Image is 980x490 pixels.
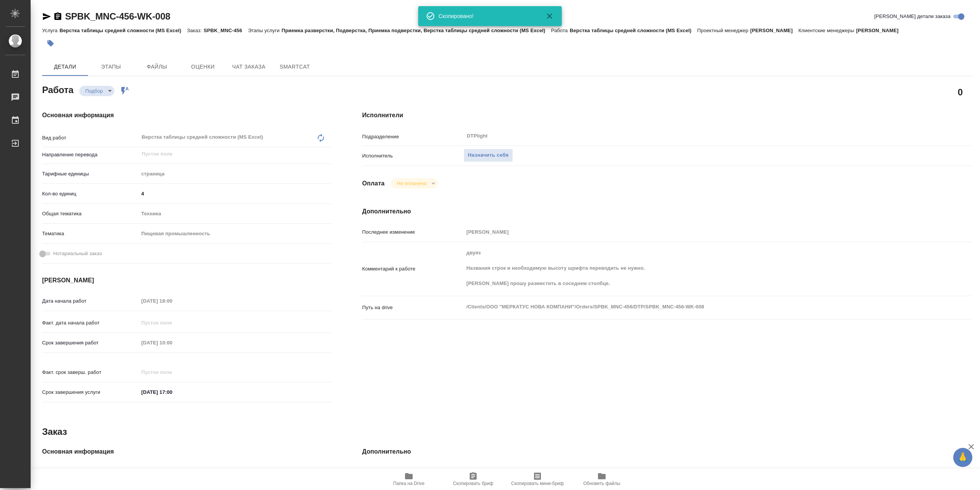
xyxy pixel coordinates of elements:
[185,62,221,72] span: Оценки
[42,297,139,305] p: Дата начала работ
[276,62,313,72] span: SmartCat
[583,481,621,486] span: Обновить файлы
[362,179,385,188] h4: Оплата
[141,149,314,159] input: Пустое поле
[570,28,697,33] p: Верстка таблицы средней сложности (MS Excel)
[750,28,799,33] p: [PERSON_NAME]
[362,111,972,120] h4: Исполнители
[42,276,332,285] h4: [PERSON_NAME]
[79,86,114,96] div: Подбор
[468,151,508,160] span: Назначить себя
[441,469,505,490] button: Скопировать бриф
[65,11,170,21] a: SPBK_MNC-456-WK-008
[204,28,248,33] p: SPBK_MNC-456
[139,188,332,199] input: ✎ Введи что-нибудь
[248,28,282,33] p: Этапы услуги
[362,133,464,141] p: Подразделение
[464,467,921,478] input: Пустое поле
[799,28,856,33] p: Клиентские менеджеры
[42,151,139,159] p: Направление перевода
[551,28,570,33] p: Работа
[393,481,425,486] span: Папка на Drive
[856,28,904,33] p: [PERSON_NAME]
[42,28,59,33] p: Услуга
[83,88,105,94] button: Подбор
[139,317,206,328] input: Пустое поле
[42,111,332,120] h4: Основная информация
[362,152,464,160] p: Исполнитель
[42,230,139,238] p: Тематика
[53,12,62,21] button: Скопировать ссылку
[511,481,563,486] span: Скопировать мини-бриф
[697,28,750,33] p: Проектный менеджер
[391,178,438,188] div: Подбор
[139,295,206,306] input: Пустое поле
[139,62,175,72] span: Файлы
[42,447,332,456] h4: Основная информация
[42,319,139,327] p: Факт. дата начала работ
[42,210,139,218] p: Общая тематика
[42,388,139,396] p: Срок завершения услуги
[139,387,206,398] input: ✎ Введи что-нибудь
[395,180,429,187] button: Не оплачена
[93,62,129,72] span: Этапы
[464,300,921,313] textarea: /Clients/ООО "МЕРКАТУС НОВА КОМПАНИ"/Orders/SPBK_MNC-456/DTP/SPBK_MNC-456-WK-008
[453,481,493,486] span: Скопировать бриф
[139,207,332,220] div: Техника
[139,367,206,378] input: Пустое поле
[956,449,969,465] span: 🙏
[139,227,332,240] div: Пищевая промышленность
[464,149,513,162] button: Назначить себя
[187,28,204,33] p: Заказ:
[42,339,139,347] p: Срок завершения работ
[59,28,187,33] p: Верстка таблицы средней сложности (MS Excel)
[362,265,464,273] p: Комментарий к работе
[570,469,634,490] button: Обновить файлы
[439,12,534,20] div: Скопировано!
[139,167,332,180] div: страница
[541,11,559,21] button: Закрыть
[53,250,102,257] span: Нотариальный заказ
[362,207,972,216] h4: Дополнительно
[42,35,59,52] button: Добавить тэг
[505,469,570,490] button: Скопировать мини-бриф
[362,228,464,236] p: Последнее изменение
[42,426,67,438] h2: Заказ
[362,447,972,456] h4: Дополнительно
[958,85,963,98] h2: 0
[230,62,267,72] span: Чат заказа
[42,82,73,96] h2: Работа
[139,467,332,478] input: Пустое поле
[47,62,83,72] span: Детали
[464,246,921,290] textarea: двуяз Названия строк и необходимую высоту шрифта переводить не нужно. [PERSON_NAME] прошу размест...
[953,448,972,467] button: 🙏
[42,190,139,198] p: Кол-во единиц
[42,12,51,21] button: Скопировать ссылку для ЯМессенджера
[874,13,951,20] span: [PERSON_NAME] детали заказа
[464,226,921,238] input: Пустое поле
[139,337,206,348] input: Пустое поле
[42,369,139,376] p: Факт. срок заверш. работ
[42,134,139,142] p: Вид работ
[281,28,551,33] p: Приемка разверстки, Подверстка, Приемка подверстки, Верстка таблицы средней сложности (MS Excel)
[362,304,464,311] p: Путь на drive
[377,469,441,490] button: Папка на Drive
[42,170,139,178] p: Тарифные единицы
